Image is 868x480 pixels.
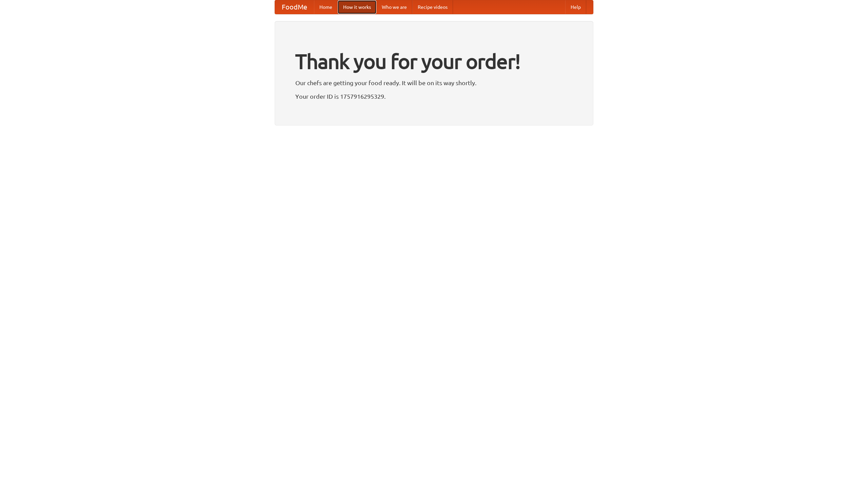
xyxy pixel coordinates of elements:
[275,0,314,14] a: FoodMe
[295,45,573,78] h1: Thank you for your order!
[412,0,453,14] a: Recipe videos
[338,0,376,14] a: How it works
[295,91,573,101] p: Your order ID is 1757916295329.
[565,0,586,14] a: Help
[314,0,338,14] a: Home
[376,0,412,14] a: Who we are
[295,78,573,88] p: Our chefs are getting your food ready. It will be on its way shortly.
